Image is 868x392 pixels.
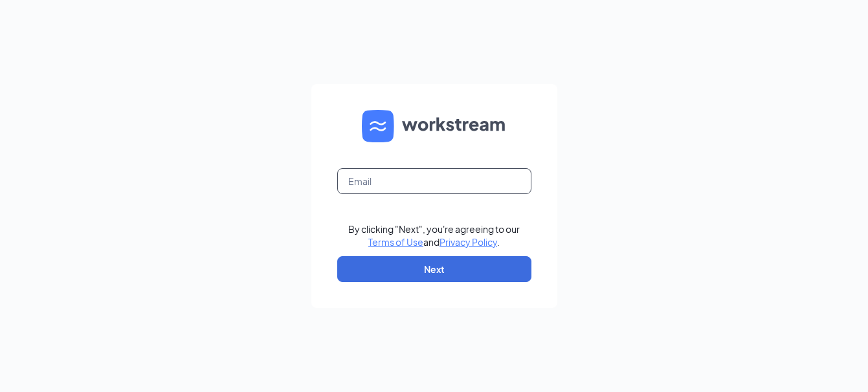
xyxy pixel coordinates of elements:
[368,236,423,248] a: Terms of Use
[362,110,507,142] img: WS logo and Workstream text
[348,223,520,248] div: By clicking "Next", you're agreeing to our and .
[337,168,531,194] input: Email
[440,236,497,248] a: Privacy Policy
[337,256,531,282] button: Next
